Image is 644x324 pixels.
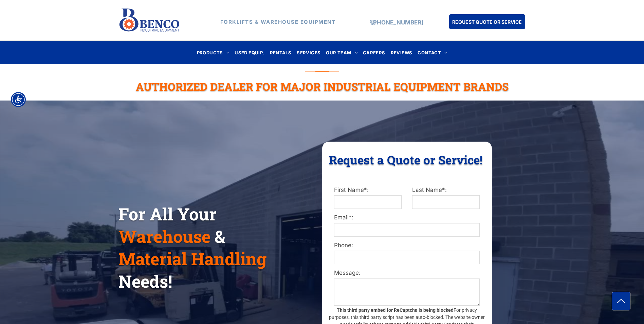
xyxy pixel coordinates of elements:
[388,48,415,57] a: REVIEWS
[267,48,294,57] a: RENTALS
[449,14,525,29] a: REQUEST QUOTE OR SERVICE
[118,270,172,292] span: Needs!
[371,19,423,26] a: [PHONE_NUMBER]
[194,48,232,57] a: PRODUCTS
[337,307,454,313] strong: This third party embed for ReCaptcha is being blocked
[136,79,509,94] span: Authorized Dealer For Major Industrial Equipment Brands
[220,19,336,25] strong: FORKLIFTS & WAREHOUSE EQUIPMENT
[11,92,26,107] div: Accessibility Menu
[334,186,401,195] label: First Name*:
[118,203,217,225] span: For All Your
[329,152,483,167] span: Request a Quote or Service!
[415,48,450,57] a: CONTACT
[118,248,266,270] span: Material Handling
[118,225,210,248] span: Warehouse
[232,48,267,57] a: USED EQUIP.
[323,48,360,57] a: OUR TEAM
[215,225,225,248] span: &
[452,16,522,28] span: REQUEST QUOTE OR SERVICE
[334,213,479,222] label: Email*:
[294,48,323,57] a: SERVICES
[412,186,479,195] label: Last Name*:
[360,48,388,57] a: CAREERS
[334,269,479,277] label: Message:
[334,241,479,250] label: Phone:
